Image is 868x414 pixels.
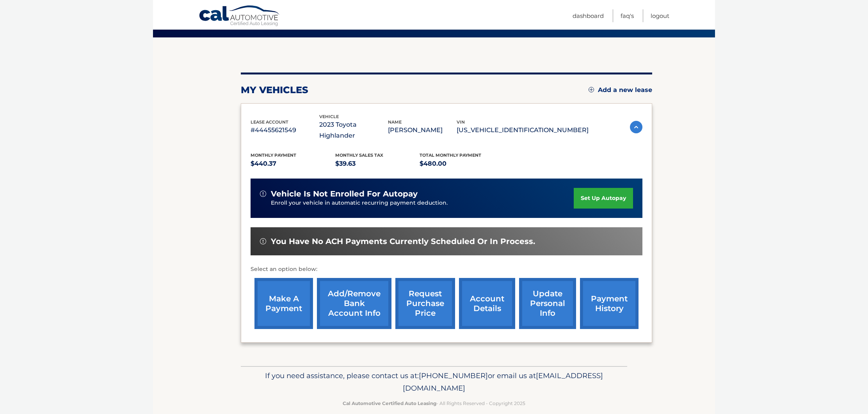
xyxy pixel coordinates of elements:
p: $440.37 [251,158,335,169]
img: alert-white.svg [260,238,266,244]
a: make a payment [254,278,313,329]
p: $39.63 [335,158,420,169]
a: set up autopay [574,188,633,209]
a: update personal info [519,278,576,329]
img: add.svg [589,87,594,92]
p: If you need assistance, please contact us at: or email us at [246,370,622,395]
span: [EMAIL_ADDRESS][DOMAIN_NAME] [403,371,603,393]
p: - All Rights Reserved - Copyright 2025 [246,399,622,407]
span: vehicle is not enrolled for autopay [271,189,418,199]
a: account details [459,278,515,329]
img: accordion-active.svg [630,121,642,133]
a: Add a new lease [589,86,652,94]
span: Monthly Payment [251,152,296,158]
a: payment history [580,278,639,329]
p: 2023 Toyota Highlander [319,119,388,141]
span: You have no ACH payments currently scheduled or in process. [271,237,535,246]
span: Monthly sales Tax [335,152,383,158]
span: vehicle [319,114,339,119]
p: Select an option below: [251,265,642,274]
p: [PERSON_NAME] [388,125,457,136]
h2: my vehicles [241,84,308,96]
a: Add/Remove bank account info [317,278,391,329]
a: FAQ's [621,9,634,22]
a: Dashboard [573,9,604,22]
img: alert-white.svg [260,191,266,197]
p: #44455621549 [251,125,319,136]
span: Total Monthly Payment [420,152,481,158]
p: Enroll your vehicle in automatic recurring payment deduction. [271,199,574,207]
a: Logout [651,9,669,22]
span: lease account [251,119,288,125]
a: Cal Automotive [199,5,281,28]
p: $480.00 [420,158,504,169]
a: request purchase price [395,278,455,329]
span: vin [457,119,465,125]
span: name [388,119,402,125]
span: [PHONE_NUMBER] [419,371,488,380]
p: [US_VEHICLE_IDENTIFICATION_NUMBER] [457,125,589,136]
strong: Cal Automotive Certified Auto Leasing [343,400,436,406]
